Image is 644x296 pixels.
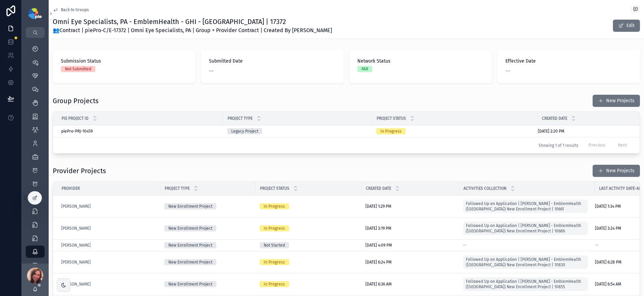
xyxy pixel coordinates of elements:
a: New Enrollment Project [164,259,252,265]
span: Followed Up on Application | [PERSON_NAME] - EmblemHealth ([GEOGRAPHIC_DATA]) New Enrollment Proj... [466,201,585,212]
span: [DATE] 1:29 PM [365,204,391,209]
span: Project Type [165,186,190,191]
a: [PERSON_NAME] [61,259,156,265]
h1: Omni Eye Specialists, PA - EmblemHealth - GHI - [GEOGRAPHIC_DATA] | 17372 [53,17,332,26]
span: Last Activity Date-AH [599,186,642,191]
span: [DATE] 6:24 PM [365,259,391,265]
span: Followed Up on Application | [PERSON_NAME] - EmblemHealth ([GEOGRAPHIC_DATA]) New Enrollment Proj... [466,257,585,268]
span: -- [505,66,510,75]
a: piePro-PRJ-10459 [61,129,219,134]
a: [PERSON_NAME] [61,204,156,209]
a: [PERSON_NAME] [61,243,91,248]
div: Not Submitted [65,66,91,72]
a: In Progress [376,128,533,134]
a: In Progress [260,281,357,287]
span: Followed Up on Application | [PERSON_NAME] - EmblemHealth ([GEOGRAPHIC_DATA]) New Enrollment Proj... [466,223,585,234]
a: New Enrollment Project [164,281,252,287]
a: In Progress [260,203,357,209]
span: Showing 1 of 1 results [539,143,578,148]
div: Not Started [264,242,285,248]
div: New Enrollment Project [168,203,212,209]
span: Pie Project ID [62,116,89,121]
span: [DATE] 1:34 PM [595,204,621,209]
a: [PERSON_NAME] [61,281,91,287]
span: Created Date [366,186,391,191]
a: Followed Up on Application | [PERSON_NAME] - EmblemHealth ([GEOGRAPHIC_DATA]) New Enrollment Proj... [463,222,588,235]
a: New Enrollment Project [164,225,252,231]
div: In Progress [264,203,285,209]
a: Followed Up on Application | [PERSON_NAME] - EmblemHealth ([GEOGRAPHIC_DATA]) New Enrollment Proj... [463,198,591,214]
a: Followed Up on Application | [PERSON_NAME] - EmblemHealth ([GEOGRAPHIC_DATA]) New Enrollment Proj... [463,200,588,213]
a: [DATE] 6:24 PM [365,259,455,265]
span: [DATE] 6:28 PM [595,259,621,265]
span: Provider [62,186,80,191]
a: [PERSON_NAME] [61,259,91,265]
a: In Progress [260,225,357,231]
button: New Projects [593,95,640,107]
a: [PERSON_NAME] [61,204,91,209]
a: [DATE] 3:19 PM [365,226,455,231]
span: Submission Status [61,58,187,65]
div: PAR [361,66,368,72]
span: 👥Contract | piePro-C/E-17372 | Omni Eye Specialists, PA | Group + Provider Contract | Created By ... [53,26,332,35]
div: scrollable content [22,38,49,264]
a: In Progress [260,259,357,265]
span: [DATE] 6:54 AM [595,281,621,287]
span: [DATE] 2:20 PM [538,129,564,134]
div: In Progress [380,128,402,134]
span: [DATE] 6:36 AM [365,281,391,287]
button: Edit [613,20,640,32]
a: [PERSON_NAME] [61,281,156,287]
span: -- [209,66,214,75]
span: Project Type [228,116,253,121]
a: Followed Up on Application | [PERSON_NAME] - EmblemHealth ([GEOGRAPHIC_DATA]) New Enrollment Proj... [463,276,591,292]
div: In Progress [264,259,285,265]
div: New Enrollment Project [168,281,212,287]
h1: Provider Projects [53,166,106,176]
a: Legacy Project [227,128,368,134]
span: Back to Groups [61,7,89,13]
img: App logo [28,8,42,19]
a: Back to Groups [53,7,89,13]
a: [DATE] 4:09 PM [365,243,455,248]
span: Project Status [260,186,289,191]
span: Created Date [542,116,567,121]
a: [DATE] 1:29 PM [365,204,455,209]
span: piePro-PRJ-10459 [61,129,93,134]
span: Followed Up on Application | [PERSON_NAME] - EmblemHealth ([GEOGRAPHIC_DATA]) New Enrollment Proj... [466,279,585,290]
span: Network Status [357,58,484,65]
div: Legacy Project [231,128,258,134]
button: New Projects [593,165,640,177]
span: [DATE] 3:19 PM [365,226,391,231]
span: Project Status [377,116,406,121]
span: Submitted Date [209,58,335,65]
div: New Enrollment Project [168,225,212,231]
span: [DATE] 3:24 PM [595,226,621,231]
span: [DATE] 4:09 PM [365,243,392,248]
div: In Progress [264,225,285,231]
div: New Enrollment Project [168,259,212,265]
h1: Group Projects [53,96,98,106]
span: Activities collection [463,186,506,191]
a: Followed Up on Application | [PERSON_NAME] - EmblemHealth ([GEOGRAPHIC_DATA]) New Enrollment Proj... [463,220,591,236]
a: [PERSON_NAME] [61,226,156,231]
a: -- [463,243,591,248]
a: New Enrollment Project [164,203,252,209]
a: [PERSON_NAME] [61,226,91,231]
a: Followed Up on Application | [PERSON_NAME] - EmblemHealth ([GEOGRAPHIC_DATA]) New Enrollment Proj... [463,255,588,269]
a: New Enrollment Project [164,242,252,248]
a: Followed Up on Application | [PERSON_NAME] - EmblemHealth ([GEOGRAPHIC_DATA]) New Enrollment Proj... [463,277,588,291]
a: Followed Up on Application | [PERSON_NAME] - EmblemHealth ([GEOGRAPHIC_DATA]) New Enrollment Proj... [463,254,591,270]
span: -- [595,243,598,248]
span: -- [463,243,467,248]
div: New Enrollment Project [168,242,212,248]
div: In Progress [264,281,285,287]
a: [DATE] 6:36 AM [365,281,455,287]
span: Effective Date [505,58,632,65]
